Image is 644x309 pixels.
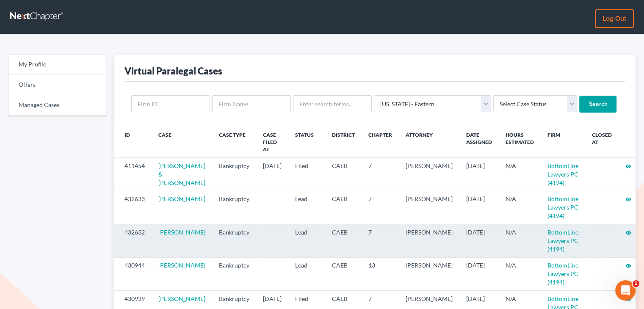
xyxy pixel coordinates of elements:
a: BottomLine Lawyers PC (4194) [547,195,578,219]
td: Lead [288,257,325,290]
span: 1 [633,280,639,287]
a: [PERSON_NAME] [158,295,205,302]
a: visibility [625,295,631,302]
a: [PERSON_NAME] [158,262,205,269]
a: visibility [625,229,631,236]
a: BottomLine Lawyers PC (4194) [547,162,578,186]
input: Enter search terms... [293,95,372,112]
a: Managed Cases [8,95,106,116]
td: 7 [362,158,399,191]
td: CAEB [325,191,362,224]
th: Attorney [399,126,459,158]
td: [PERSON_NAME] [399,158,459,191]
td: 432632 [114,224,152,257]
a: [PERSON_NAME] [158,195,205,202]
th: ID [114,126,152,158]
th: Case Type [212,126,256,158]
td: Bankruptcy [212,224,256,257]
td: [PERSON_NAME] [399,191,459,224]
td: Lead [288,191,325,224]
td: [PERSON_NAME] [399,224,459,257]
input: Firm Name [212,95,291,112]
th: Status [288,126,325,158]
input: Firm ID [131,95,210,112]
td: N/A [499,257,541,290]
a: [PERSON_NAME] & [PERSON_NAME] [158,162,205,186]
td: N/A [499,158,541,191]
input: Search [579,96,616,113]
a: [PERSON_NAME] [158,229,205,236]
td: [PERSON_NAME] [399,257,459,290]
th: Case [152,126,212,158]
th: Closed at [585,126,619,158]
i: visibility [625,163,631,169]
td: 430944 [114,257,152,290]
td: Bankruptcy [212,257,256,290]
i: visibility [625,196,631,202]
a: Log out [595,9,634,28]
a: Offers [8,75,106,95]
a: visibility [625,262,631,269]
td: 432633 [114,191,152,224]
div: Virtual Paralegal Cases [124,65,222,77]
td: Lead [288,224,325,257]
td: Filed [288,158,325,191]
td: CAEB [325,257,362,290]
td: [DATE] [459,158,499,191]
th: Hours Estimated [499,126,541,158]
td: CAEB [325,224,362,257]
td: N/A [499,224,541,257]
td: [DATE] [459,257,499,290]
a: visibility [625,195,631,202]
td: 7 [362,191,399,224]
i: visibility [625,263,631,269]
td: 411454 [114,158,152,191]
td: 13 [362,257,399,290]
iframe: Intercom live chat [615,280,636,301]
td: N/A [499,191,541,224]
a: BottomLine Lawyers PC (4194) [547,229,578,253]
td: [DATE] [459,191,499,224]
th: Case Filed At [256,126,288,158]
th: District [325,126,362,158]
i: visibility [625,230,631,236]
td: Bankruptcy [212,158,256,191]
td: [DATE] [459,224,499,257]
a: My Profile [8,55,106,75]
a: visibility [625,162,631,169]
th: Firm [541,126,585,158]
td: Bankruptcy [212,191,256,224]
th: Date Assigned [459,126,499,158]
td: [DATE] [256,158,288,191]
td: CAEB [325,158,362,191]
a: BottomLine Lawyers PC (4194) [547,262,578,286]
th: Chapter [362,126,399,158]
td: 7 [362,224,399,257]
